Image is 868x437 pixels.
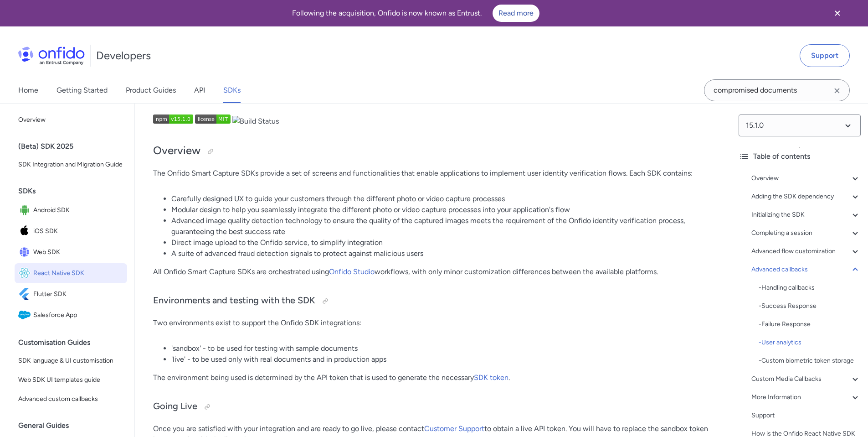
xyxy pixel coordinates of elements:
[33,204,123,217] span: Android SDK
[56,78,108,103] a: Getting Started
[153,114,193,124] img: npm
[15,111,127,129] a: Overview
[759,355,861,366] div: - Custom biometric token storage
[18,333,131,352] div: Customisation Guides
[759,282,861,293] a: -Handling callbacks
[751,410,861,421] a: Support
[15,156,127,174] a: SDK Integration and Migration Guide
[33,288,123,301] span: Flutter SDK
[171,248,713,259] li: A suite of advanced fraud detection signals to protect against malicious users
[15,263,127,283] a: IconReact Native SDKReact Native SDK
[15,200,127,220] a: IconAndroid SDKAndroid SDK
[18,47,85,65] img: Onfido Logo
[18,288,33,301] img: IconFlutter SDK
[832,85,842,96] svg: Clear search field button
[195,114,231,124] img: NPM
[751,374,861,385] a: Custom Media Callbacks
[194,78,205,103] a: API
[33,267,123,280] span: React Native SDK
[759,319,861,330] a: -Failure Response
[18,225,33,238] img: IconiOS SDK
[171,204,713,215] li: Modular design to help you seamlessly integrate the different photo or video capture processes in...
[153,143,713,159] h2: Overview
[232,116,279,127] img: Build Status
[11,5,821,22] div: Following the acquisition, Onfido is now known as Entrust.
[153,266,713,277] p: All Onfido Smart Capture SDKs are orchestrated using workflows, with only minor customization dif...
[171,354,713,365] li: 'live' - to be used only with real documents and in production apps
[153,372,713,383] p: The environment being used is determined by the API token that is used to generate the necessary .
[18,78,38,103] a: Home
[18,114,123,125] span: Overview
[15,390,127,408] a: Advanced custom callbacks
[832,8,843,19] svg: Close banner
[15,284,127,304] a: IconFlutter SDKFlutter SDK
[759,319,861,330] div: - Failure Response
[15,242,127,262] a: IconWeb SDKWeb SDK
[18,355,123,366] span: SDK language & UI customisation
[33,309,123,322] span: Salesforce App
[18,416,131,435] div: General Guides
[171,215,713,237] li: Advanced image quality detection technology to ensure the quality of the captured images meets th...
[751,191,861,202] a: Adding the SDK dependency
[153,168,713,179] p: The Onfido Smart Capture SDKs provide a set of screens and functionalities that enable applicatio...
[15,305,127,325] a: IconSalesforce AppSalesforce App
[18,159,123,170] span: SDK Integration and Migration Guide
[800,44,850,67] a: Support
[821,2,854,25] button: Close banner
[15,221,127,241] a: IconiOS SDKiOS SDK
[18,394,123,405] span: Advanced custom callbacks
[329,267,375,276] a: Onfido Studio
[759,337,861,348] div: - User analytics
[751,246,861,257] a: Advanced flow customization
[15,352,127,370] a: SDK language & UI customisation
[171,193,713,204] li: Carefully designed UX to guide your customers through the different photo or video capture processes
[18,375,123,385] span: Web SDK UI templates guide
[704,79,850,101] input: Onfido search input field
[153,294,713,308] h3: Environments and testing with the SDK
[474,373,508,382] a: SDK token
[759,282,861,293] div: - Handling callbacks
[751,209,861,220] a: Initializing the SDK
[739,151,861,162] div: Table of contents
[223,78,241,103] a: SDKs
[153,317,713,328] p: Two environments exist to support the Onfido SDK integrations:
[171,237,713,248] li: Direct image upload to the Onfido service, to simplify integration
[18,137,131,156] div: (Beta) SDK 2025
[18,267,33,280] img: IconReact Native SDK
[18,204,33,217] img: IconAndroid SDK
[33,246,123,259] span: Web SDK
[18,182,131,200] div: SDKs
[759,301,861,312] a: -Success Response
[126,78,176,103] a: Product Guides
[759,355,861,366] a: -Custom biometric token storage
[15,371,127,389] a: Web SDK UI templates guide
[751,392,861,403] a: More Information
[424,424,484,433] a: Customer Support
[759,337,861,348] a: -User analytics
[759,301,861,312] div: - Success Response
[96,48,151,63] h1: Developers
[171,343,713,354] li: 'sandbox' - to be used for testing with sample documents
[18,309,33,322] img: IconSalesforce App
[33,225,123,238] span: iOS SDK
[153,400,713,414] h3: Going Live
[751,228,861,239] a: Completing a session
[493,5,539,22] a: Read more
[751,173,861,184] a: Overview
[751,264,861,275] a: Advanced callbacks
[18,246,33,259] img: IconWeb SDK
